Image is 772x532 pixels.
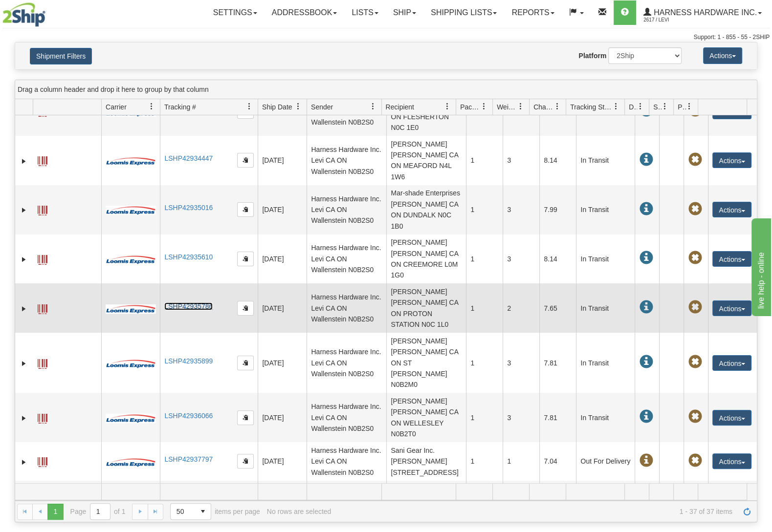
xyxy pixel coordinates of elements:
[176,507,189,516] span: 50
[576,442,635,480] td: Out For Delivery
[7,6,90,18] div: live help - online
[195,504,211,519] span: select
[386,136,466,185] td: [PERSON_NAME] [PERSON_NAME] CA ON MEAFORD N4L 1W6
[106,255,155,264] img: 30 - Loomis Express
[38,251,47,266] a: Label
[307,333,386,393] td: Harness Hardware Inc. Levi CA ON Wallenstein N0B2S0
[576,283,635,333] td: In Transit
[386,393,466,442] td: [PERSON_NAME] [PERSON_NAME] CA ON WELLESLEY N0B2T0
[30,48,92,64] button: Shipment Filters
[539,136,576,185] td: 8.14
[38,300,47,316] a: Label
[164,204,213,212] a: LSHP42935016
[237,202,254,217] button: Copy to clipboard
[106,359,155,368] img: 30 - Loomis Express
[688,251,702,265] span: Pickup Not Assigned
[466,481,503,530] td: 1
[70,503,126,520] span: Page of 1
[503,136,539,185] td: 3
[265,0,345,25] a: Addressbook
[38,201,47,217] a: Label
[106,413,155,423] img: 30 - Loomis Express
[539,234,576,284] td: 8.14
[258,481,307,530] td: [DATE]
[639,355,653,369] span: In Transit
[106,304,155,314] img: 30 - Loomis Express
[476,98,492,115] a: Packages filter column settings
[639,454,653,468] span: Out For Delivery
[164,455,213,463] a: LSHP42937797
[539,185,576,234] td: 7.99
[576,393,635,442] td: In Transit
[466,333,503,393] td: 1
[19,255,29,264] a: Expand
[38,355,47,370] a: Label
[688,355,702,369] span: Pickup Not Assigned
[106,156,155,166] img: 30 - Loomis Express
[164,357,213,365] a: LSHP42935899
[629,102,637,112] span: Delivery Status
[338,508,732,515] span: 1 - 37 of 37 items
[307,442,386,480] td: Harness Hardware Inc. Levi CA ON Wallenstein N0B2S0
[681,98,698,115] a: Pickup Status filter column settings
[344,0,385,25] a: Lists
[639,153,653,167] span: In Transit
[386,234,466,284] td: [PERSON_NAME] [PERSON_NAME] CA ON CREEMORE L0M 1G0
[712,251,751,267] button: Actions
[258,442,307,480] td: [DATE]
[237,356,254,370] button: Copy to clipboard
[504,0,561,25] a: Reports
[439,98,456,115] a: Recipient filter column settings
[307,393,386,442] td: Harness Hardware Inc. Levi CA ON Wallenstein N0B2S0
[262,102,292,112] span: Ship Date
[750,216,771,316] iframe: chat widget
[170,503,260,520] span: items per page
[657,98,673,115] a: Shipment Issues filter column settings
[503,442,539,480] td: 1
[643,15,717,25] span: 2617 / Levi
[237,153,254,168] button: Copy to clipboard
[712,202,751,217] button: Actions
[466,185,503,234] td: 1
[639,104,653,117] span: In Transit
[237,252,254,266] button: Copy to clipboard
[533,102,554,112] span: Charge
[164,253,213,261] a: LSHP42935610
[164,102,196,112] span: Tracking #
[19,304,29,314] a: Expand
[311,102,333,112] span: Sender
[290,98,307,115] a: Ship Date filter column settings
[549,98,566,115] a: Charge filter column settings
[164,412,213,420] a: LSHP42936066
[2,33,770,42] div: Support: 1 - 855 - 55 - 2SHIP
[688,410,702,424] span: Pickup Not Assigned
[19,205,29,215] a: Expand
[365,98,381,115] a: Sender filter column settings
[307,481,386,530] td: Harness Hardware Inc. Levi CA ON Wallenstein N0B2S0
[466,136,503,185] td: 1
[688,104,702,117] span: Pickup Not Assigned
[237,410,254,425] button: Copy to clipboard
[503,393,539,442] td: 3
[386,102,414,112] span: Recipient
[47,504,63,519] span: Page 1
[512,98,529,115] a: Weight filter column settings
[503,283,539,333] td: 2
[237,301,254,316] button: Copy to clipboard
[19,156,29,166] a: Expand
[539,283,576,333] td: 7.65
[570,102,613,112] span: Tracking Status
[539,393,576,442] td: 7.81
[307,283,386,333] td: Harness Hardware Inc. Levi CA ON Wallenstein N0B2S0
[497,102,517,112] span: Weight
[503,481,539,530] td: 3
[258,136,307,185] td: [DATE]
[503,333,539,393] td: 3
[460,102,481,112] span: Packages
[38,409,47,425] a: Label
[503,185,539,234] td: 3
[576,234,635,284] td: In Transit
[466,234,503,284] td: 1
[712,355,751,371] button: Actions
[703,47,742,64] button: Actions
